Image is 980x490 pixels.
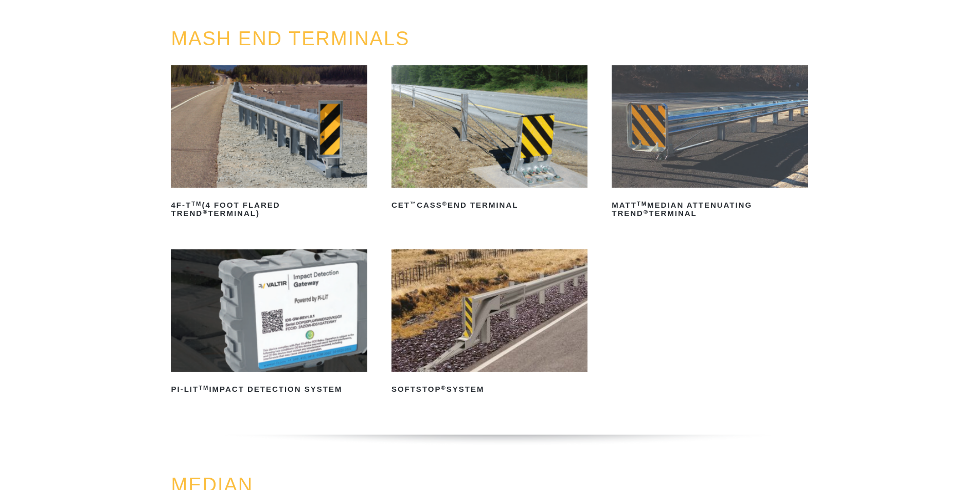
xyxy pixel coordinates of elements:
sup: ® [644,209,649,215]
sup: TM [637,201,647,207]
sup: TM [199,385,209,391]
a: MASH END TERMINALS [171,28,409,49]
h2: CET CASS End Terminal [391,197,587,213]
sup: ® [203,209,208,215]
sup: ® [441,385,446,391]
sup: ™ [410,201,417,207]
h2: SoftStop System [391,381,587,397]
a: CET™CASS®End Terminal [391,65,587,213]
h2: MATT Median Attenuating TREND Terminal [612,197,808,222]
a: PI-LITTMImpact Detection System [171,249,367,397]
sup: TM [191,201,202,207]
a: MATTTMMedian Attenuating TREND®Terminal [612,65,808,222]
a: SoftStop®System [391,249,587,397]
img: SoftStop System End Terminal [391,249,587,372]
h2: PI-LIT Impact Detection System [171,381,367,397]
h2: 4F-T (4 Foot Flared TREND Terminal) [171,197,367,222]
sup: ® [442,201,448,207]
a: 4F-TTM(4 Foot Flared TREND®Terminal) [171,65,367,222]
